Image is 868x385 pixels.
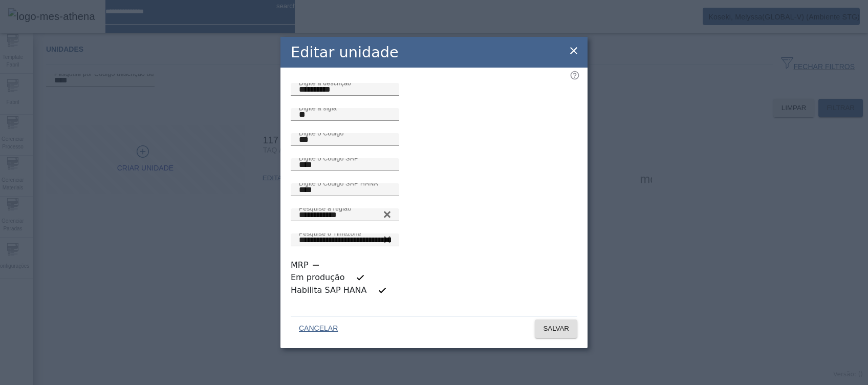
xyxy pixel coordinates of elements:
[299,80,351,87] mat-label: Digite a descrição
[299,234,391,246] input: Number
[291,284,369,296] label: Habilita SAP HANA
[543,324,569,334] span: SALVAR
[299,105,337,112] mat-label: Digite a sigla
[291,259,311,271] label: MRP
[291,319,346,338] button: CANCELAR
[299,205,351,212] mat-label: Pesquise a região
[299,230,361,237] mat-label: Pesquise o Timezone
[535,319,577,338] button: SALVAR
[299,155,359,162] mat-label: Digite o Código SAP
[291,271,347,284] label: Em produção
[299,180,378,187] mat-label: Digite o Código SAP HANA
[299,324,338,334] span: CANCELAR
[299,130,344,137] mat-label: Digite o Código
[299,209,391,221] input: Number
[291,41,399,63] h2: Editar unidade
